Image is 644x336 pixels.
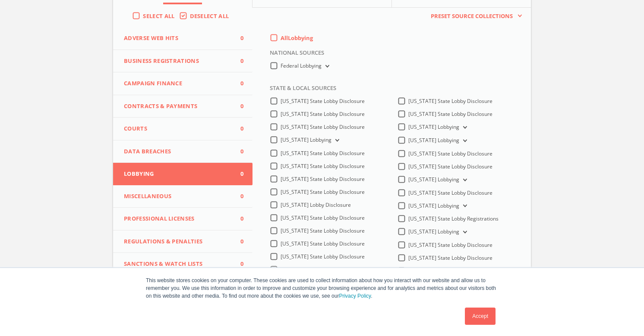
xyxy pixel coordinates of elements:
span: 0 [231,237,244,246]
button: Miscellaneous0 [113,185,253,208]
button: [US_STATE] Lobbying [459,176,469,184]
button: Professional Licenses0 [113,208,253,230]
span: 0 [231,34,244,43]
p: This website stores cookies on your computer. These cookies are used to collect information about... [146,277,498,300]
button: [US_STATE] Lobbying [331,137,341,144]
span: [US_STATE] State Lobby Disclosure [281,97,365,105]
span: State & Local Sources [263,84,336,97]
span: Contracts & Payments [124,102,231,111]
span: [US_STATE] State Lobby Disclosure [408,150,492,157]
span: [US_STATE] State Lobby Disclosure [408,189,492,196]
span: Data Breaches [124,147,231,156]
span: All Lobbying [281,34,313,42]
button: [US_STATE] Lobbying [331,266,341,274]
span: [US_STATE] State Lobby Disclosure [408,163,492,170]
button: Preset Source Collections [426,12,522,21]
span: 0 [231,170,244,178]
span: [US_STATE] Lobbying [408,228,459,235]
span: 0 [231,57,244,65]
button: Regulations & Penalties0 [113,230,253,253]
span: Business Registrations [124,57,231,65]
button: Adverse Web Hits0 [113,27,253,50]
span: [US_STATE] State Lobby Disclosure [281,175,365,183]
a: Accept [465,308,496,325]
span: [US_STATE] Lobbying [408,137,459,144]
span: 0 [231,79,244,88]
span: Deselect All [190,12,229,20]
span: Preset Source Collections [426,12,517,21]
span: Federal Lobbying [281,62,322,69]
span: 0 [231,147,244,156]
span: 0 [231,260,244,268]
button: [US_STATE] Lobbying [459,202,469,210]
span: [US_STATE] Lobby Disclosure [281,201,351,208]
span: [US_STATE] State Lobby Disclosure [281,253,365,260]
span: Lobbying [124,170,231,178]
span: Adverse Web Hits [124,34,231,43]
span: [US_STATE] State Lobby Disclosure [408,110,492,118]
span: 0 [231,215,244,223]
span: Miscellaneous [124,192,231,201]
span: 0 [231,102,244,111]
button: [US_STATE] Lobbying [459,137,469,145]
span: [US_STATE] State Lobby Registrations [408,215,499,222]
span: Select All [143,12,174,20]
span: [US_STATE] State Lobby Disclosure [408,254,492,261]
button: [US_STATE] Lobbying [459,124,469,131]
span: Regulations & Penalties [124,237,231,246]
span: [US_STATE] Lobbying [408,176,459,183]
span: [US_STATE] State Lobby Disclosure [281,240,365,247]
span: [US_STATE] State Lobby Disclosure [281,123,365,131]
span: [US_STATE] Lobbying [281,266,331,273]
button: Courts0 [113,118,253,140]
span: [US_STATE] State Lobby Disclosure [281,162,365,170]
button: Lobbying0 [113,163,253,185]
span: [US_STATE] Lobbying [408,202,459,209]
button: Contracts & Payments0 [113,95,253,118]
span: [US_STATE] State Lobby Disclosure [281,214,365,221]
button: Sanctions & Watch Lists0 [113,253,253,276]
span: [US_STATE] State Lobby Disclosure [408,241,492,249]
a: Privacy Policy [339,293,371,299]
span: [US_STATE] State Lobby Disclosure [281,188,365,196]
button: Federal Lobbying [322,62,331,70]
span: [US_STATE] State Lobby Disclosure [281,110,365,118]
span: Campaign Finance [124,79,231,88]
span: [US_STATE] State Lobby Disclosure [408,97,492,105]
span: [US_STATE] Lobbying [408,123,459,131]
span: 0 [231,192,244,201]
button: [US_STATE] Lobbying [459,228,469,236]
span: Courts [124,124,231,133]
span: [US_STATE] State Lobby Disclosure [281,227,365,234]
span: Professional Licenses [124,215,231,223]
button: Data Breaches0 [113,140,253,163]
button: Business Registrations0 [113,50,253,73]
span: Sanctions & Watch Lists [124,260,231,268]
span: 0 [231,124,244,133]
span: [US_STATE] State Lobby Disclosure [281,149,365,157]
button: Campaign Finance0 [113,72,253,95]
span: National Sources [263,49,324,62]
span: [US_STATE] Lobbying [281,136,331,143]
